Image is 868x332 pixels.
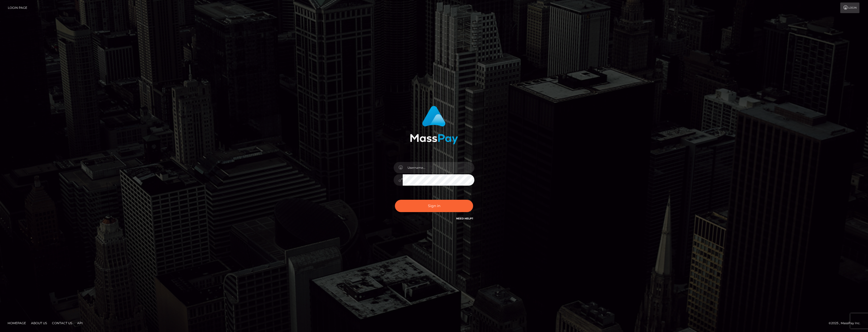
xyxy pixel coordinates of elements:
a: Contact Us [50,319,74,327]
a: Need Help? [456,217,473,220]
a: About Us [29,319,49,327]
button: Sign in [395,200,473,212]
a: Login Page [8,3,27,13]
a: Homepage [6,319,28,327]
div: © 2025 , MassPay Inc. [829,320,864,326]
a: Login [840,3,859,13]
a: API [75,319,85,327]
img: MassPay Login [410,106,458,144]
input: Username... [403,162,474,173]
